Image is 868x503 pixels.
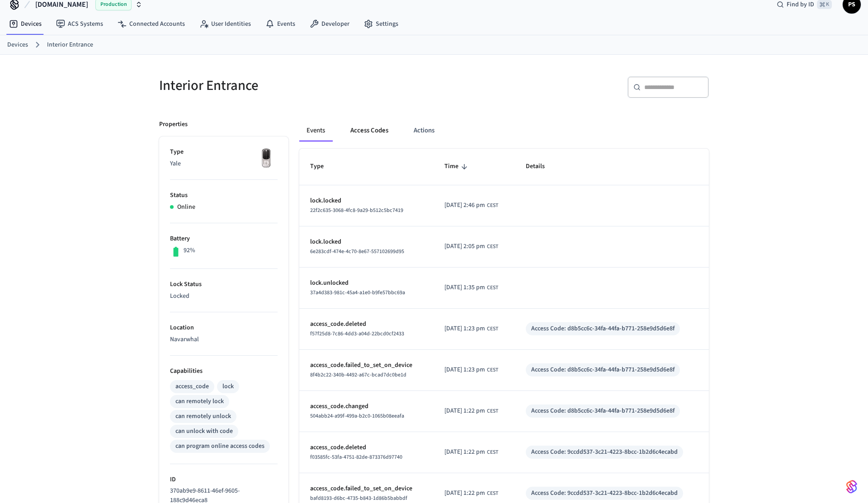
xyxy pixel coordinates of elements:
div: Access Code: d8b5cc6c-34fa-44fa-b771-258e9d5d6e8f [531,365,675,375]
span: Time [444,160,470,174]
div: Europe/Warsaw [444,489,498,498]
a: Connected Accounts [110,16,192,32]
a: User Identities [192,16,258,32]
span: CEST [487,243,498,251]
div: Europe/Warsaw [444,201,498,210]
p: Status [170,191,278,200]
div: access_code [175,382,209,391]
p: Battery [170,234,278,244]
span: CEST [487,489,498,498]
span: CEST [487,325,498,333]
span: [DATE] 1:23 pm [444,324,485,334]
p: access_code.deleted [310,443,423,452]
a: ACS Systems [49,16,110,32]
div: Access Code: d8b5cc6c-34fa-44fa-b771-258e9d5d6e8f [531,406,675,416]
a: Settings [357,16,406,32]
p: access_code.failed_to_set_on_device [310,361,423,370]
p: access_code.changed [310,402,423,411]
p: Location [170,323,278,333]
span: Details [526,160,557,174]
div: can remotely unlock [175,412,231,421]
span: [DATE] 1:22 pm [444,447,485,457]
div: Europe/Warsaw [444,242,498,251]
p: access_code.deleted [310,320,423,329]
button: Actions [406,120,442,141]
span: 6e283cdf-474e-4c70-8e67-557102699d95 [310,248,404,255]
span: [DATE] 2:05 pm [444,242,485,251]
p: lock.unlocked [310,278,423,288]
p: Lock Status [170,280,278,289]
p: Properties [159,120,188,129]
span: [DATE] 1:22 pm [444,489,485,498]
a: Devices [2,16,49,32]
span: 8f4b2c22-340b-4492-a67c-bcad7dc0be1d [310,371,406,379]
img: SeamLogoGradient.69752ec5.svg [846,479,857,494]
div: can unlock with code [175,427,233,436]
p: lock.locked [310,196,423,206]
span: 504abb24-a99f-499a-b2c0-1065b08eeafa [310,412,404,420]
a: Interior Entrance [47,40,93,50]
div: Access Code: 9ccdd537-3c21-4223-8bcc-1b2d6c4ecabd [531,489,678,498]
span: bafd8193-d6bc-4735-b843-1d86b5babbdf [310,494,407,502]
span: [DATE] 1:23 pm [444,365,485,375]
span: CEST [487,202,498,210]
p: lock.locked [310,237,423,247]
span: 37a4d383-981c-45a4-a1e0-b9fe57bbc69a [310,289,405,296]
div: Europe/Warsaw [444,283,498,292]
span: f03585fc-53fa-4751-82de-873376d97740 [310,453,402,461]
span: f57f25d8-7c86-4dd3-a04d-22bcd0cf2433 [310,330,404,338]
span: 22f2c635-3068-4fc8-9a29-b512c5bc7419 [310,207,403,214]
div: Europe/Warsaw [444,324,498,334]
p: Capabilities [170,367,278,376]
h5: Interior Entrance [159,76,429,95]
div: can program online access codes [175,442,264,451]
p: ID [170,475,278,484]
span: CEST [487,366,498,374]
p: access_code.failed_to_set_on_device [310,484,423,494]
div: Europe/Warsaw [444,406,498,416]
div: Europe/Warsaw [444,447,498,457]
span: Type [310,160,335,174]
a: Developer [302,16,357,32]
button: Access Codes [343,120,396,141]
img: Yale Assure Touchscreen Wifi Smart Lock, Satin Nickel, Front [255,147,278,170]
p: 92% [184,246,195,255]
span: CEST [487,407,498,415]
div: can remotely lock [175,397,224,406]
span: [DATE] 1:22 pm [444,406,485,416]
p: Yale [170,159,278,169]
button: Events [299,120,332,141]
a: Devices [7,40,28,50]
span: CEST [487,448,498,456]
div: Access Code: 9ccdd537-3c21-4223-8bcc-1b2d6c4ecabd [531,447,678,457]
div: ant example [299,120,709,141]
p: Online [177,202,195,212]
div: Access Code: d8b5cc6c-34fa-44fa-b771-258e9d5d6e8f [531,324,675,334]
div: lock [222,382,234,391]
a: Events [258,16,302,32]
span: CEST [487,284,498,292]
div: Europe/Warsaw [444,365,498,375]
p: Type [170,147,278,157]
p: Locked [170,291,278,301]
span: [DATE] 2:46 pm [444,201,485,210]
p: Navarwhal [170,335,278,344]
span: [DATE] 1:35 pm [444,283,485,292]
